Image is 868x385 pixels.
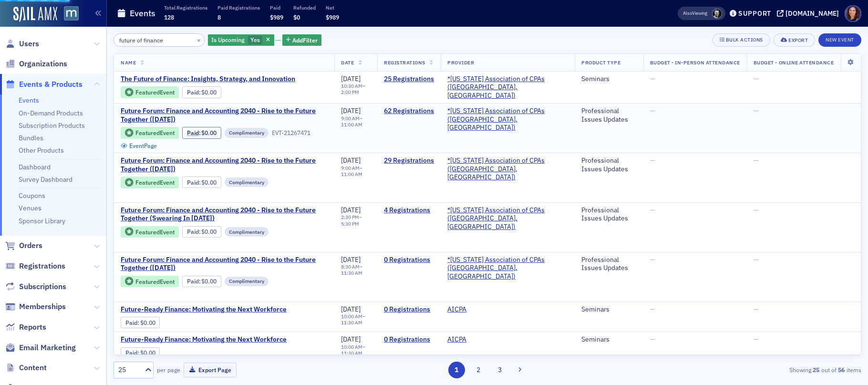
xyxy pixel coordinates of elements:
[341,214,359,220] time: 2:30 PM
[447,256,568,281] a: *[US_STATE] Association of CPAs ([GEOGRAPHIC_DATA], [GEOGRAPHIC_DATA])
[738,9,771,18] div: Support
[5,59,67,69] a: Organizations
[135,229,175,235] div: Featured Event
[184,363,237,377] button: Export Page
[201,179,217,186] span: $0.00
[250,36,260,43] span: Yes
[341,59,354,66] span: Date
[447,107,568,132] span: *Maryland Association of CPAs (Timonium, MD)
[341,270,362,276] time: 11:30 AM
[341,319,362,326] time: 11:30 AM
[650,74,655,83] span: —
[19,302,66,312] span: Memberships
[121,107,328,124] a: Future Forum: Finance and Accounting 2040 - Rise to the Future Together ([DATE])
[581,156,637,173] div: Professional Issues Updates
[121,142,157,149] a: EventPage
[121,305,287,314] a: Future-Ready Finance: Motivating the Next Workforce
[341,350,362,356] time: 11:30 AM
[187,89,199,96] a: Paid
[341,344,371,356] div: –
[217,13,221,21] span: 8
[341,313,362,320] time: 10:00 AM
[811,365,821,374] strong: 25
[384,59,425,66] span: Registrations
[121,335,287,344] a: Future-Ready Finance: Motivating the Next Workforce
[182,226,221,238] div: Paid: 5 - $0
[448,362,465,378] button: 1
[19,281,66,292] span: Subscriptions
[19,217,65,225] a: Sponsor Library
[164,13,174,21] span: 128
[754,156,759,165] span: —
[650,335,655,343] span: —
[754,335,759,343] span: —
[5,281,66,292] a: Subscriptions
[187,228,202,235] span: :
[121,206,328,223] span: Future Forum: Finance and Accounting 2040 - Rise to the Future Together (Swearing In 2025)
[447,75,568,100] a: *[US_STATE] Association of CPAs ([GEOGRAPHIC_DATA], [GEOGRAPHIC_DATA])
[581,206,637,223] div: Professional Issues Updates
[135,180,175,185] div: Featured Event
[19,191,45,200] a: Coupons
[201,129,217,136] span: $0.00
[5,79,83,90] a: Events & Products
[121,177,179,188] div: Featured Event
[187,129,199,136] a: Paid
[492,362,508,378] button: 3
[341,220,359,227] time: 5:30 PM
[125,319,140,326] span: :
[5,343,76,353] a: Email Marketing
[121,127,179,139] div: Featured Event
[270,13,283,21] span: $989
[650,206,655,214] span: —
[341,343,362,350] time: 10:00 AM
[341,106,361,115] span: [DATE]
[182,177,221,188] div: Paid: 32 - $0
[341,214,371,227] div: –
[19,163,51,171] a: Dashboard
[341,165,371,177] div: –
[19,240,42,251] span: Orders
[19,59,67,69] span: Organizations
[754,305,759,313] span: —
[341,83,371,95] div: –
[293,4,316,11] p: Refunded
[292,36,318,44] span: Add Filter
[121,256,328,272] span: Future Forum: Finance and Accounting 2040 - Rise to the Future Together (December 2025)
[384,305,434,314] a: 0 Registrations
[384,256,434,264] a: 0 Registrations
[135,279,175,284] div: Featured Event
[121,86,179,98] div: Featured Event
[581,107,637,124] div: Professional Issues Updates
[777,10,842,17] button: [DOMAIN_NAME]
[121,226,179,238] div: Featured Event
[341,171,362,177] time: 11:00 AM
[341,156,361,165] span: [DATE]
[683,10,692,16] div: Also
[130,8,155,19] h1: Events
[201,89,217,96] span: $0.00
[650,305,655,313] span: —
[272,129,310,136] div: EVT-21267471
[650,59,740,66] span: Budget - In-Person Attendance
[581,75,637,83] div: Seminars
[341,263,360,270] time: 8:30 AM
[581,335,637,344] div: Seminars
[121,206,328,223] a: Future Forum: Finance and Accounting 2040 - Rise to the Future Together (Swearing In [DATE])
[135,90,175,95] div: Featured Event
[121,75,303,83] a: The Future of Finance: Insights, Strategy, and Innovation
[726,37,763,42] div: Bulk Actions
[326,4,339,11] p: Net
[447,206,568,231] a: *[US_STATE] Association of CPAs ([GEOGRAPHIC_DATA], [GEOGRAPHIC_DATA])
[447,156,568,182] a: *[US_STATE] Association of CPAs ([GEOGRAPHIC_DATA], [GEOGRAPHIC_DATA])
[384,335,434,344] a: 0 Registrations
[447,156,568,182] span: *Maryland Association of CPAs (Timonium, MD)
[19,79,83,90] span: Events & Products
[19,343,76,353] span: Email Marketing
[201,228,217,235] span: $0.00
[341,83,362,89] time: 10:30 AM
[785,9,839,18] div: [DOMAIN_NAME]
[118,365,139,375] div: 25
[5,261,65,271] a: Registrations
